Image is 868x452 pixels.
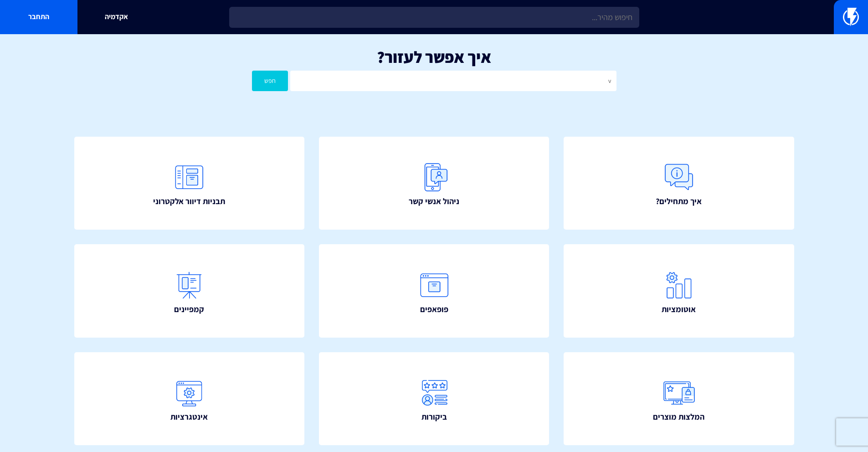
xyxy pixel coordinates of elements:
a: קמפיינים [74,244,305,338]
button: חפש [252,71,288,91]
a: תבניות דיוור אלקטרוני [74,137,305,230]
a: אינטגרציות [74,352,305,446]
span: תבניות דיוור אלקטרוני [153,195,225,207]
span: המלצות מוצרים [653,411,704,423]
span: ניהול אנשי קשר [409,195,459,207]
span: אוטומציות [662,303,696,315]
a: פופאפים [319,244,550,338]
span: ביקורות [421,411,447,423]
span: קמפיינים [174,303,204,315]
a: המלצות מוצרים [564,352,794,446]
a: איך מתחילים? [564,137,794,230]
input: חיפוש מהיר... [229,7,639,28]
a: ניהול אנשי קשר [319,137,550,230]
input: חיפוש [290,71,616,91]
a: אוטומציות [564,244,794,338]
span: פופאפים [420,303,448,315]
h1: איך אפשר לעזור? [14,48,854,66]
span: אינטגרציות [170,411,208,423]
a: ביקורות [319,352,550,446]
span: איך מתחילים? [656,195,702,207]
